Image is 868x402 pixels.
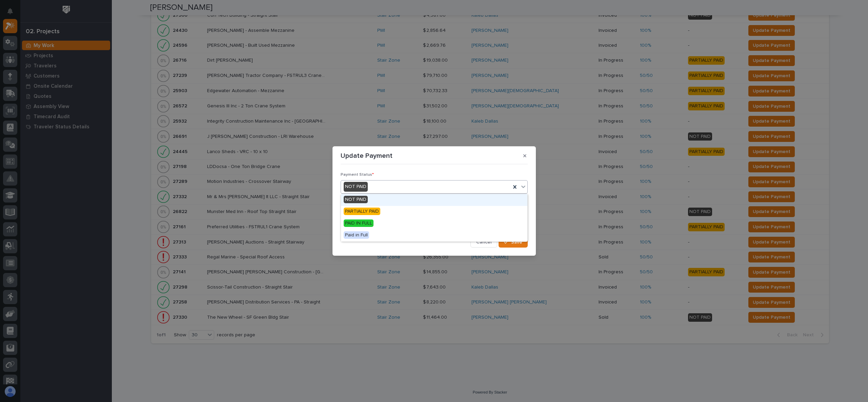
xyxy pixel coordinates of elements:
span: PARTIALLY PAID [344,208,380,215]
div: PARTIALLY PAID [341,206,527,218]
span: Cancel [476,239,491,245]
span: NOT PAID [344,196,368,203]
p: Update Payment [341,152,392,160]
button: Save [499,237,527,248]
span: Payment Status [341,173,374,177]
button: Cancel [470,237,497,248]
div: PAID IN FULL [341,218,527,230]
span: Paid in Full [344,231,369,239]
div: NOT PAID [344,182,368,192]
span: PAID IN FULL [344,219,374,227]
div: NOT PAID [341,194,527,206]
span: Save [511,239,522,245]
div: Paid in Full [341,230,527,241]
